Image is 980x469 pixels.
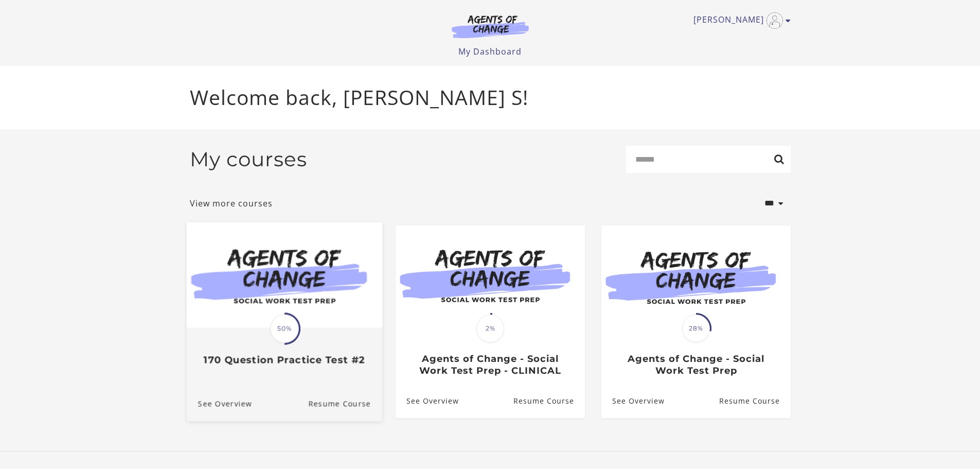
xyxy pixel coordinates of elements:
h3: Agents of Change - Social Work Test Prep - CLINICAL [406,353,574,376]
a: 170 Question Practice Test #2: Resume Course [308,387,382,421]
p: Welcome back, [PERSON_NAME] S! [190,82,791,113]
h2: My courses [190,147,307,171]
a: Agents of Change - Social Work Test Prep: See Overview [601,385,665,418]
img: Agents of Change Logo [441,14,540,38]
a: Toggle menu [693,12,786,29]
a: Agents of Change - Social Work Test Prep - CLINICAL: See Overview [396,385,459,418]
a: View more courses [190,197,273,210]
a: My Dashboard [458,46,522,57]
a: 170 Question Practice Test #2: See Overview [186,387,252,421]
h3: Agents of Change - Social Work Test Prep [612,353,779,376]
a: Agents of Change - Social Work Test Prep - CLINICAL: Resume Course [513,385,584,418]
h3: 170 Question Practice Test #2 [198,354,370,366]
a: Agents of Change - Social Work Test Prep: Resume Course [719,385,790,418]
span: 2% [476,315,504,342]
span: 50% [270,314,299,343]
span: 28% [682,315,710,342]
